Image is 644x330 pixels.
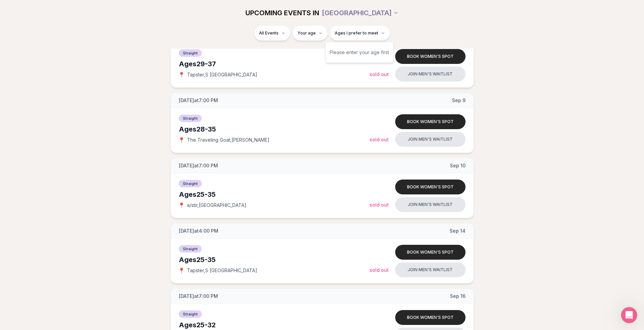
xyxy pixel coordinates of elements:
[254,26,290,41] button: All Events
[187,137,269,143] span: The Traveling Goat , [PERSON_NAME]
[297,30,316,36] span: Your age
[395,180,466,194] button: Book women's spot
[179,162,218,169] span: [DATE] at 7:00 PM
[395,310,466,325] button: Book women's spot
[369,137,389,142] span: Sold Out
[187,267,257,274] span: Tapster , S [GEOGRAPHIC_DATA]
[395,245,466,260] button: Book women's spot
[621,307,637,323] iframe: Intercom live chat
[179,203,184,208] span: 📍
[452,97,466,104] span: Sep 9
[335,30,378,36] span: Ages I prefer to meet
[179,228,218,234] span: [DATE] at 4:00 PM
[322,5,399,20] button: [GEOGRAPHIC_DATA]
[369,71,389,77] span: Sold Out
[330,46,389,58] div: Please enter your age first
[179,310,202,318] span: Straight
[187,71,257,78] span: Tapster , S [GEOGRAPHIC_DATA]
[179,320,369,330] div: Ages 25-32
[179,124,369,134] div: Ages 28-35
[259,30,279,36] span: All Events
[369,267,389,273] span: Sold Out
[330,26,390,41] button: Ages I prefer to meet
[179,255,369,264] div: Ages 25-35
[395,49,466,64] button: Book women's spot
[179,268,184,273] span: 📍
[395,132,466,147] button: Join men's waitlist
[179,97,218,104] span: [DATE] at 7:00 PM
[450,293,466,300] span: Sep 16
[369,202,389,208] span: Sold Out
[179,115,202,122] span: Straight
[179,49,202,57] span: Straight
[450,228,466,234] span: Sep 14
[187,202,246,209] span: a/stir , [GEOGRAPHIC_DATA]
[179,59,369,69] div: Ages 29-37
[179,137,184,143] span: 📍
[179,180,202,187] span: Straight
[395,114,466,129] button: Book women's spot
[179,190,369,199] div: Ages 25-35
[245,8,319,18] span: UPCOMING EVENTS IN
[450,162,466,169] span: Sep 10
[179,293,218,300] span: [DATE] at 7:00 PM
[395,262,466,277] button: Join men's waitlist
[395,67,466,81] button: Join men's waitlist
[293,26,327,41] button: Your age
[395,197,466,212] button: Join men's waitlist
[179,245,202,253] span: Straight
[179,72,184,77] span: 📍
